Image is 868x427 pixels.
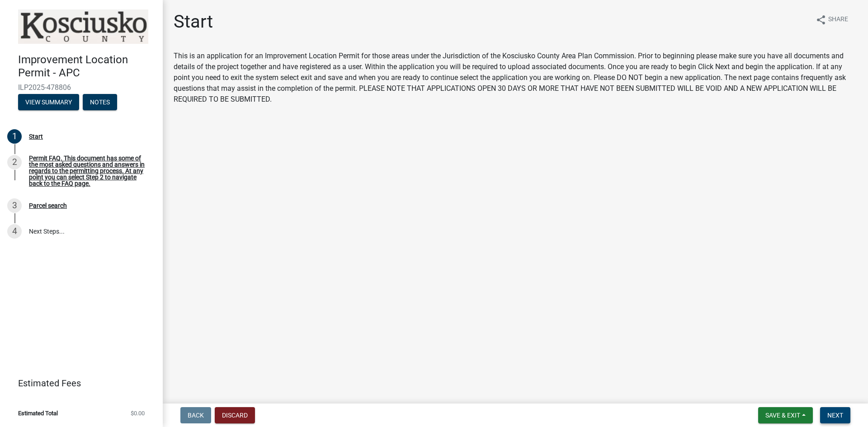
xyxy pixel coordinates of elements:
[765,412,800,419] span: Save & Exit
[215,407,255,423] button: Discard
[18,53,156,80] h4: Improvement Location Permit - APC
[827,412,843,419] span: Next
[180,407,211,423] button: Back
[18,410,58,416] span: Estimated Total
[808,11,855,28] button: shareShare
[820,407,850,423] button: Next
[83,94,117,110] button: Notes
[828,14,848,25] span: Share
[29,202,67,209] div: Parcel search
[29,133,43,140] div: Start
[18,94,79,110] button: View Summary
[29,155,148,187] div: Permit FAQ. This document has some of the most asked questions and answers in regards to the perm...
[7,129,22,144] div: 1
[18,83,145,92] span: ILP2025-478806
[7,224,22,239] div: 4
[758,407,813,423] button: Save & Exit
[18,99,79,106] wm-modal-confirm: Summary
[7,374,148,392] a: Estimated Fees
[7,198,22,213] div: 3
[816,14,826,25] i: share
[83,99,117,106] wm-modal-confirm: Notes
[188,412,204,419] span: Back
[18,9,148,44] img: Kosciusko County, Indiana
[174,51,857,105] div: This is an application for an Improvement Location Permit for those areas under the Jurisdiction ...
[174,11,213,33] h1: Start
[131,410,145,416] span: $0.00
[7,155,22,169] div: 2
